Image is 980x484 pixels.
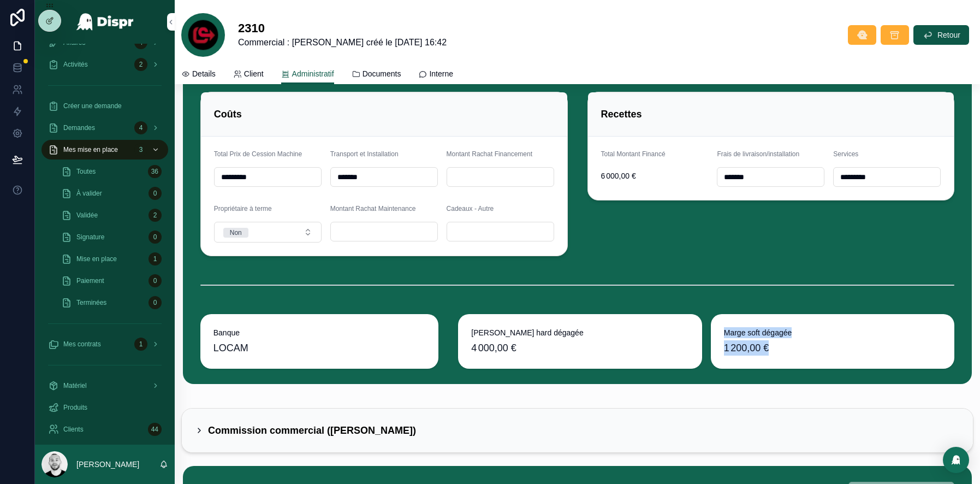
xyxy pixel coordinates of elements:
[149,187,162,200] div: 0
[208,422,416,439] h2: Commission commercial ([PERSON_NAME])
[76,255,117,263] span: Mise en place
[41,398,168,417] a: Produits
[724,340,942,356] span: 1 200,00 €
[63,102,122,110] span: Créer une demande
[724,327,942,338] span: Marge soft dégagée
[363,68,401,79] span: Documents
[833,150,858,158] span: Services
[35,44,175,445] div: scrollable content
[149,296,162,309] div: 0
[149,274,162,287] div: 0
[148,165,162,178] div: 36
[41,140,168,160] a: Mes mise en place3
[717,150,799,158] span: Frais de livraison/installation
[55,293,168,312] a: Terminées0
[55,249,168,269] a: Mise en place1
[55,162,168,181] a: Toutes36
[292,68,334,79] span: Administratif
[471,340,689,356] span: 4 000,00 €
[149,231,162,244] div: 0
[447,150,532,158] span: Montant Rachat Financement
[214,150,302,158] span: Total Prix de Cession Machine
[41,55,168,74] a: Activités2
[41,118,168,138] a: Demandes4
[76,298,106,307] span: Terminées
[63,403,87,412] span: Produits
[76,459,139,470] p: [PERSON_NAME]
[63,60,88,69] span: Activités
[63,381,87,390] span: Matériel
[76,13,134,31] img: App logo
[913,25,969,45] button: Retour
[63,123,95,132] span: Demandes
[76,276,104,285] span: Paiement
[134,338,147,351] div: 1
[418,64,453,86] a: Interne
[238,21,447,36] h1: 2310
[281,64,334,85] a: Administratif
[134,143,147,156] div: 3
[471,327,689,338] span: [PERSON_NAME] hard dégagée
[230,228,242,238] div: Non
[601,150,666,158] span: Total Montant Financé
[214,222,322,243] button: Select Button
[134,121,147,134] div: 4
[601,105,642,123] h2: Recettes
[134,58,147,71] div: 2
[148,423,162,436] div: 44
[76,167,96,176] span: Toutes
[214,205,272,213] span: Propriétaire à terme
[244,68,264,79] span: Client
[41,376,168,396] a: Matériel
[41,334,168,354] a: Mes contrats1
[63,425,84,434] span: Clients
[149,209,162,222] div: 2
[55,227,168,247] a: Signature0
[76,233,104,241] span: Signature
[429,68,453,79] span: Interne
[55,271,168,291] a: Paiement0
[41,420,168,439] a: Clients44
[330,205,416,213] span: Montant Rachat Maintenance
[63,340,101,349] span: Mes contrats
[63,145,118,154] span: Mes mise en place
[213,340,248,356] span: LOCAM
[447,205,494,213] span: Cadeaux - Autre
[76,211,98,220] span: Validée
[41,96,168,116] a: Créer une demande
[181,64,216,86] a: Details
[192,68,216,79] span: Details
[330,150,399,158] span: Transport et Installation
[55,205,168,225] a: Validée2
[233,64,264,86] a: Client
[213,327,426,338] span: Banque
[937,29,960,40] span: Retour
[214,105,242,123] h2: Coûts
[238,36,447,49] span: Commercial : [PERSON_NAME] créé le [DATE] 16:42
[943,447,969,473] div: Open Intercom Messenger
[149,252,162,265] div: 1
[352,64,401,86] a: Documents
[76,189,102,198] span: À valider
[55,184,168,203] a: À valider0
[601,170,709,181] span: 6 000,00 €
